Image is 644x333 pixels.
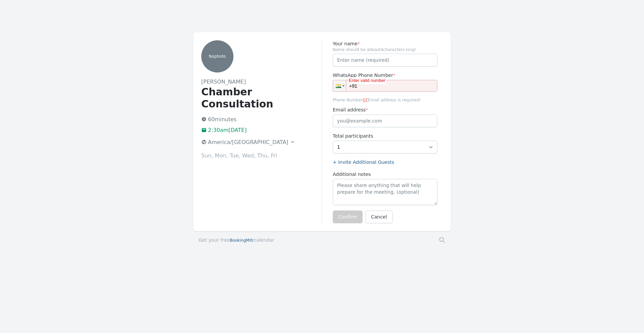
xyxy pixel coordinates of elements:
[333,106,437,113] label: Email address
[333,159,437,165] label: + Invite Additional Guests
[201,126,322,134] p: 2:30am[DATE]
[333,210,363,223] button: Confirm
[333,80,437,92] input: 1 (702) 123-4567
[333,40,437,47] label: Your name
[201,152,322,160] p: Sun, Mon, Tue, Wed, Thu, Fri
[363,96,368,103] span: or
[333,133,437,139] label: Total participants
[201,86,322,110] h1: Chamber Consultation
[199,237,274,243] a: Get your freeBookingMitrcalendar
[333,72,437,79] label: WhatsApp Phone Number
[333,54,437,66] input: Enter name (required)
[333,47,437,52] span: Name should be atleast 4 characters long!
[333,171,437,178] label: Additional notes
[201,78,322,86] h2: [PERSON_NAME]
[201,115,322,124] p: 60 minutes
[333,96,437,104] span: Phone Number Email address is required!
[333,80,346,91] div: India: + 91
[333,114,437,127] input: you@example.com
[365,210,392,223] a: Cancel
[199,137,298,148] button: America/[GEOGRAPHIC_DATA]
[201,54,233,59] p: No photo
[230,238,254,243] span: BookingMitr
[348,77,386,84] div: Enter valid number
